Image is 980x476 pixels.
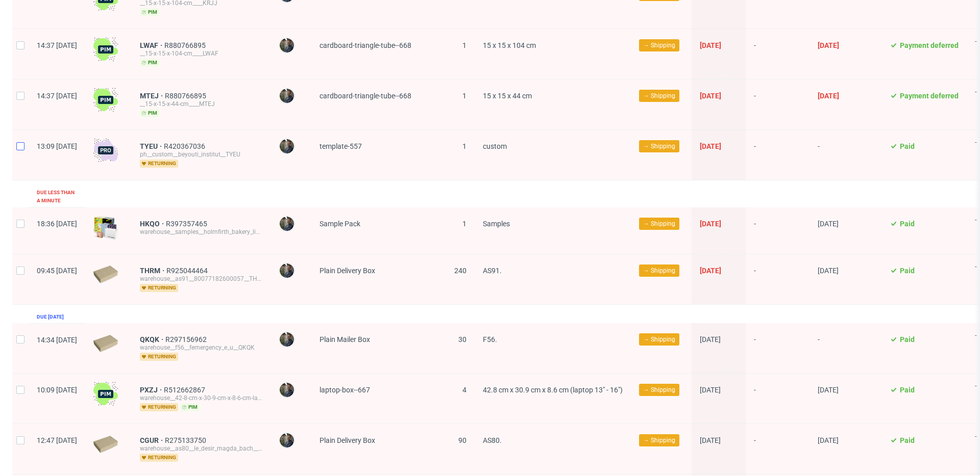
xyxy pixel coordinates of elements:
span: [DATE] [700,41,721,49]
span: 1 [462,41,467,49]
span: Plain Delivery Box [320,267,375,275]
a: R420367036 [164,142,207,150]
span: [DATE] [700,220,721,228]
img: Maciej Sobola [280,433,294,447]
span: [DATE] [700,92,721,100]
span: Payment deferred [900,41,959,49]
a: R275133750 [165,436,208,444]
span: [DATE] [700,142,721,150]
span: - [754,335,801,361]
span: [DATE] [700,335,721,343]
span: pim [140,59,159,67]
div: Due less than a minute [37,189,77,205]
span: cardboard-triangle-tube--668 [320,92,411,100]
a: R925044464 [166,267,210,275]
span: 14:37 [DATE] [37,92,77,100]
span: 14:34 [DATE] [37,336,77,344]
span: → Shipping [643,219,675,228]
a: R397357465 [166,220,209,228]
span: - [818,142,873,168]
a: MTEJ [140,92,165,100]
span: → Shipping [643,266,675,275]
span: 90 [458,436,467,444]
div: warehouse__as91__80077182600057__THRM [140,275,262,283]
span: 240 [454,267,467,275]
a: R880766895 [165,92,208,100]
span: → Shipping [643,41,675,50]
img: Maciej Sobola [280,263,294,278]
span: returning [140,160,178,168]
div: ph__custom__beyouti_institut__TYEU [140,150,262,158]
span: [DATE] [818,41,839,49]
span: 4 [462,386,467,394]
a: TYEU [140,142,164,150]
span: - [818,335,873,361]
span: - [754,267,801,292]
div: warehouse__as80__le_desir_magda_bach__CGUR [140,444,262,453]
a: LWAF [140,41,164,49]
span: [DATE] [818,386,839,394]
span: Sample Pack [320,220,360,228]
span: → Shipping [643,385,675,394]
img: wHgJFi1I6lmhQAAAABJRU5ErkJggg== [93,88,118,112]
span: - [754,220,801,242]
a: R297156962 [165,335,209,343]
a: QKQK [140,335,165,343]
span: Plain Delivery Box [320,436,375,444]
span: [DATE] [818,436,839,444]
span: PXZJ [140,386,164,394]
span: template-557 [320,142,362,150]
div: Due [DATE] [37,313,64,321]
span: → Shipping [643,91,675,100]
span: 15 x 15 x 104 cm [483,41,536,49]
span: Payment deferred [900,92,959,100]
span: - [754,386,801,411]
span: pim [140,8,159,16]
img: plain-eco.9b3ba858dad33fd82c36.png [93,436,118,453]
span: 1 [462,92,467,100]
span: THRM [140,267,166,275]
div: __15-x-15-x-104-cm____LWAF [140,49,262,58]
span: pim [140,109,159,117]
span: returning [140,403,178,411]
span: - [754,436,801,462]
span: returning [140,353,178,361]
span: [DATE] [700,436,721,444]
span: → Shipping [643,142,675,151]
img: plain-eco.9b3ba858dad33fd82c36.png [93,335,118,352]
span: → Shipping [643,335,675,344]
img: Maciej Sobola [280,383,294,397]
span: Paid [900,386,915,394]
span: 1 [462,220,467,228]
a: HKQO [140,220,166,228]
span: CGUR [140,436,165,444]
img: sample-icon.16e107be6ad460a3e330.png [93,216,118,240]
img: pro-icon.017ec5509f39f3e742e3.png [93,138,118,163]
span: pim [180,403,200,411]
span: Paid [900,436,915,444]
span: AS91. [483,267,502,275]
span: [DATE] [700,267,721,275]
a: R512662867 [164,386,207,394]
span: cardboard-triangle-tube--668 [320,41,411,49]
span: custom [483,142,507,150]
span: - [754,92,801,117]
span: F56. [483,335,497,343]
img: Maciej Sobola [280,38,294,52]
div: warehouse__f56__femergency_e_u__QKQK [140,343,262,352]
div: warehouse__42-8-cm-x-30-9-cm-x-8-6-cm-laptop-13-16__sas_milers__PXZJ [140,394,262,402]
a: R880766895 [164,41,208,49]
span: - [754,142,801,168]
span: 13:09 [DATE] [37,142,77,150]
div: __15-x-15-x-44-cm____MTEJ [140,100,262,108]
